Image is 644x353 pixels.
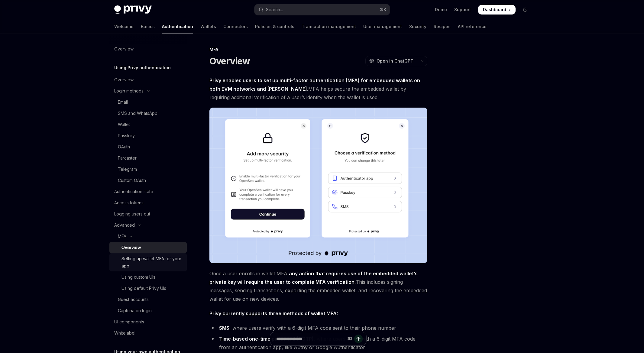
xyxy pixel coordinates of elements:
div: Using default Privy UIs [121,285,166,292]
div: Captcha on login [118,307,152,314]
div: Email [118,99,128,106]
div: Passkey [118,132,135,139]
a: Authentication [162,19,193,34]
div: OAuth [118,143,130,151]
div: Guest accounts [118,296,149,303]
a: Dashboard [478,5,516,15]
a: Captcha on login [109,305,187,316]
span: Open in ChatGPT [377,58,413,64]
span: Once a user enrolls in wallet MFA, This includes signing messages, sending transactions, exportin... [209,269,427,303]
a: Basics [141,19,155,34]
a: Passkey [109,130,187,141]
div: Farcaster [118,154,137,162]
a: Using custom UIs [109,272,187,283]
button: Open in ChatGPT [365,56,417,66]
strong: SMS [219,325,229,331]
a: SMS and WhatsApp [109,108,187,119]
strong: Privy currently supports three methods of wallet MFA: [209,310,338,316]
a: Access tokens [109,197,187,208]
a: Farcaster [109,153,187,164]
div: Overview [114,45,134,53]
div: Whitelabel [114,329,135,337]
a: Policies & controls [255,19,294,34]
a: Welcome [114,19,134,34]
strong: any action that requires use of the embedded wallet’s private key will require the user to comple... [209,270,418,285]
a: Security [409,19,426,34]
a: Email [109,97,187,108]
div: Login methods [114,87,144,95]
div: Authentication state [114,188,153,195]
a: Wallets [200,19,216,34]
div: Telegram [118,166,137,173]
a: UI components [109,316,187,327]
a: Support [454,7,471,13]
div: MFA [209,47,427,53]
div: Access tokens [114,199,144,206]
button: Toggle dark mode [520,5,530,15]
a: Overview [109,44,187,54]
a: Authentication state [109,186,187,197]
div: Custom OAuth [118,177,146,184]
h1: Overview [209,56,250,66]
span: ⌘ K [380,7,386,12]
button: Open search [254,4,390,15]
a: Recipes [434,19,451,34]
h5: Using Privy authentication [114,64,171,71]
span: Dashboard [483,7,506,13]
a: Overview [109,74,187,85]
button: Toggle Advanced section [109,220,187,231]
a: User management [363,19,402,34]
button: Toggle MFA section [109,231,187,242]
div: Overview [121,244,141,251]
div: Search... [266,6,283,13]
a: API reference [458,19,487,34]
img: dark logo [114,5,152,14]
div: Using custom UIs [121,274,155,281]
a: Logging users out [109,209,187,219]
img: images/MFA.png [209,108,427,263]
button: Send message [354,335,363,343]
div: Overview [114,76,134,83]
a: Transaction management [302,19,356,34]
button: Toggle Login methods section [109,86,187,96]
a: Overview [109,242,187,253]
div: Logging users out [114,210,150,218]
div: SMS and WhatsApp [118,110,157,117]
li: , where users verify with a 6-digit MFA code sent to their phone number [209,324,427,332]
input: Ask a question... [276,332,345,345]
div: UI components [114,318,144,325]
a: Telegram [109,164,187,175]
a: Wallet [109,119,187,130]
div: Advanced [114,222,135,229]
a: Custom OAuth [109,175,187,186]
a: Using default Privy UIs [109,283,187,294]
div: Wallet [118,121,130,128]
a: Connectors [223,19,248,34]
a: Guest accounts [109,294,187,305]
a: Setting up wallet MFA for your app [109,253,187,271]
a: OAuth [109,141,187,152]
div: Setting up wallet MFA for your app [121,255,183,270]
div: MFA [118,233,126,240]
span: MFA helps secure the embedded wallet by requiring additional verification of a user’s identity wh... [209,76,427,102]
a: Demo [435,7,447,13]
strong: Privy enables users to set up multi-factor authentication (MFA) for embedded wallets on both EVM ... [209,77,420,92]
a: Whitelabel [109,328,187,338]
